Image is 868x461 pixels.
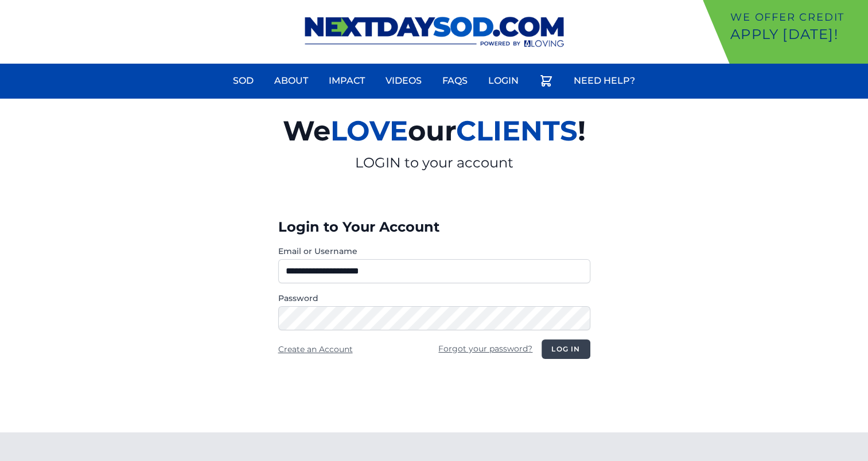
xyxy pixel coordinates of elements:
h3: Login to Your Account [278,218,590,236]
a: Forgot your password? [438,343,532,354]
a: Impact [322,67,372,95]
button: Log in [542,339,590,359]
label: Password [278,292,590,304]
p: Apply [DATE]! [730,25,863,44]
a: FAQs [435,67,474,95]
h2: We our ! [150,108,719,154]
a: About [267,67,315,95]
a: Sod [226,67,260,95]
a: Login [481,67,526,95]
p: LOGIN to your account [150,154,719,172]
span: CLIENTS [456,114,578,147]
a: Need Help? [567,67,642,95]
span: LOVE [330,114,408,147]
p: We offer Credit [730,9,863,25]
a: Videos [379,67,429,95]
a: Create an Account [278,344,353,354]
label: Email or Username [278,245,590,257]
